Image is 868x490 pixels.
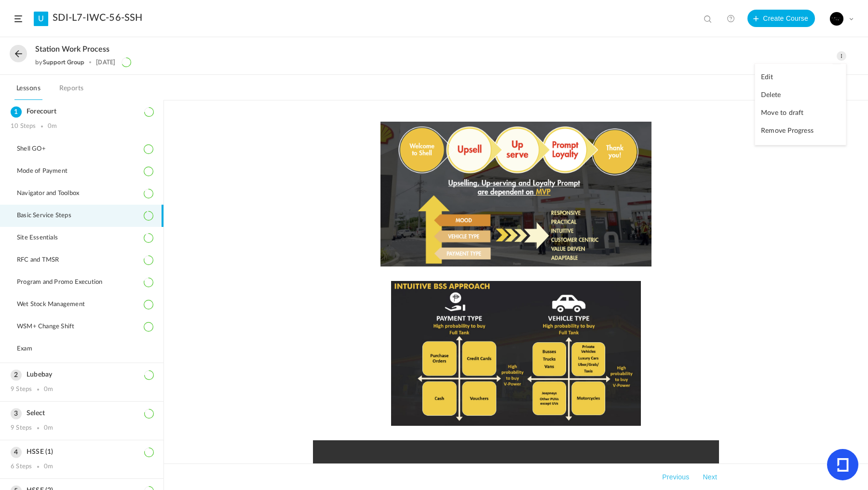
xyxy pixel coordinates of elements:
[755,122,846,140] a: Remove Progress
[17,256,71,264] span: RFC and TMSR
[17,323,86,331] span: WSM+ Change Shift
[35,45,109,54] span: Station Work Process
[17,145,58,153] span: Shell GO+
[830,12,843,26] img: background.jpg
[17,301,97,308] span: Wet Stock Management
[96,59,115,66] div: [DATE]
[660,471,691,483] button: Previous
[11,108,153,116] h3: Forecourt
[755,104,846,122] a: Move to draft
[313,281,719,426] img: screenshot-2024-05-22-103921.png
[755,69,846,86] a: Edit
[11,409,153,418] h3: Select
[11,448,153,456] h3: HSSE (1)
[11,424,32,432] div: 9 Steps
[44,463,53,471] div: 0m
[17,279,114,286] span: Program and Promo Execution
[14,82,42,100] a: Lessons
[701,471,719,483] button: Next
[11,123,36,130] div: 10 Steps
[17,190,91,197] span: Navigator and Toolbox
[53,12,142,24] a: SDI-L7-IWC-56-SSH
[11,463,32,471] div: 6 Steps
[747,10,815,27] button: Create Course
[44,386,53,393] div: 0m
[11,371,153,379] h3: Lubebay
[17,212,83,220] span: Basic Service Steps
[17,168,80,175] span: Mode of Payment
[44,424,53,432] div: 0m
[48,123,57,130] div: 0m
[43,58,85,66] a: Support Group
[755,86,846,104] a: Delete
[17,345,44,353] span: Exam
[57,82,86,100] a: Reports
[17,234,70,242] span: Site Essentials
[34,12,48,26] a: U
[313,122,719,266] img: screenshot-2024-05-22-103757.png
[35,59,84,66] div: by
[11,386,32,393] div: 9 Steps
